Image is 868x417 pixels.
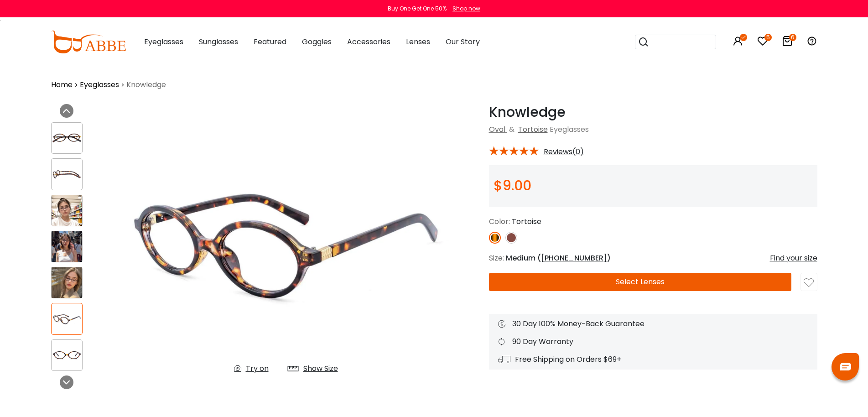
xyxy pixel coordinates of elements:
button: Select Lenses [489,273,791,291]
a: Eyeglasses [80,79,119,90]
img: Knowledge Tortoise Acetate Eyeglasses , UniversalBridgeFit Frames from ABBE Glasses [52,195,82,226]
img: Knowledge Tortoise Acetate Eyeglasses , UniversalBridgeFit Frames from ABBE Glasses [52,267,82,298]
div: Show Size [303,363,338,374]
div: 90 Day Warranty [498,336,808,347]
img: Knowledge Tortoise Acetate Eyeglasses , UniversalBridgeFit Frames from ABBE Glasses [52,130,82,146]
img: Knowledge Tortoise Acetate Eyeglasses , UniversalBridgeFit Frames from ABBE Glasses [52,167,82,182]
span: Reviews(0) [544,148,584,156]
span: $9.00 [494,176,531,195]
span: & [507,124,516,135]
span: [PHONE_NUMBER] [541,253,607,263]
h1: Knowledge [489,104,817,120]
a: 5 [757,37,768,48]
span: Eyeglasses [550,124,589,135]
span: Tortoise [512,216,541,227]
span: Featured [254,36,286,47]
img: Knowledge Tortoise Acetate Eyeglasses , UniversalBridgeFit Frames from ABBE Glasses [52,231,82,262]
img: chat [840,363,851,370]
span: Our Story [446,36,480,47]
span: Eyeglasses [144,36,183,47]
span: Sunglasses [199,36,238,47]
span: Lenses [406,36,430,47]
div: Buy One Get One 50% [388,5,447,13]
img: Knowledge Tortoise Acetate Eyeglasses , UniversalBridgeFit Frames from ABBE Glasses [52,311,82,327]
div: Shop now [452,5,480,13]
a: Home [51,79,73,90]
div: Find your size [770,253,817,264]
span: Color: [489,216,510,227]
img: like [804,278,814,288]
div: 30 Day 100% Money-Back Guarantee [498,318,808,329]
span: Accessories [347,36,390,47]
div: Free Shipping on Orders $69+ [498,354,808,365]
i: 6 [789,34,796,41]
img: Knowledge Tortoise Acetate Eyeglasses , UniversalBridgeFit Frames from ABBE Glasses [52,348,82,363]
img: Knowledge Tortoise Acetate Eyeglasses , UniversalBridgeFit Frames from ABBE Glasses [120,104,452,381]
a: 6 [782,37,793,48]
div: Try on [246,363,269,374]
span: Size: [489,253,504,263]
a: Shop now [448,5,480,12]
a: Oval [489,124,505,135]
i: 5 [764,34,772,41]
span: Goggles [302,36,332,47]
span: Medium ( ) [506,253,611,263]
span: Knowledge [126,79,166,90]
img: abbeglasses.com [51,31,126,53]
a: Tortoise [518,124,548,135]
